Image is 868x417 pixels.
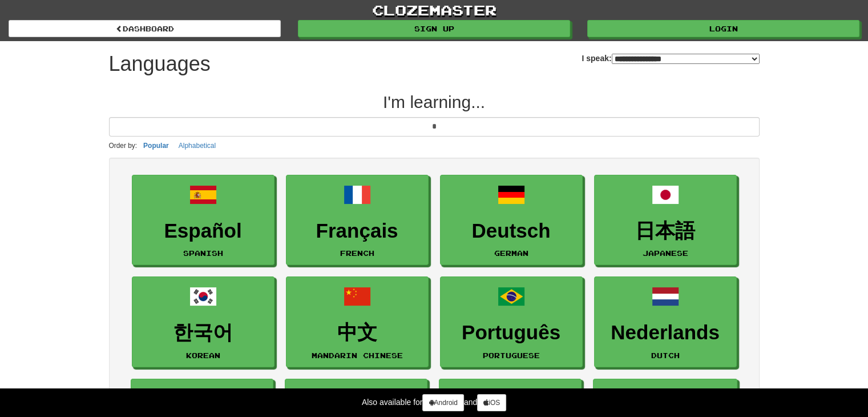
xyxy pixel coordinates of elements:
[109,53,211,75] h1: Languages
[594,276,737,367] a: NederlandsDutch
[175,139,219,152] button: Alphabetical
[138,220,268,242] h3: Español
[587,20,859,37] a: Login
[138,322,268,344] h3: 한국어
[312,351,403,359] small: Mandarin Chinese
[132,276,274,367] a: 한국어Korean
[186,351,220,359] small: Korean
[600,220,730,242] h3: 日本語
[483,351,540,359] small: Portuguese
[109,93,760,111] h2: I'm learning...
[440,175,583,266] a: DeutschGerman
[440,276,583,367] a: PortuguêsPortuguese
[582,53,759,64] label: I speak:
[298,20,570,37] a: Sign up
[286,276,429,367] a: 中文Mandarin Chinese
[286,175,429,266] a: FrançaisFrench
[132,175,274,266] a: EspañolSpanish
[594,175,737,266] a: 日本語Japanese
[600,322,730,344] h3: Nederlands
[446,220,576,242] h3: Deutsch
[446,322,576,344] h3: Português
[494,249,528,257] small: German
[140,139,172,152] button: Popular
[477,394,506,411] a: iOS
[9,20,281,37] a: dashboard
[651,351,680,359] small: Dutch
[292,322,422,344] h3: 中文
[422,394,463,411] a: Android
[292,220,422,242] h3: Français
[340,249,374,257] small: French
[183,249,223,257] small: Spanish
[109,142,138,150] small: Order by:
[643,249,688,257] small: Japanese
[612,54,760,64] select: I speak:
